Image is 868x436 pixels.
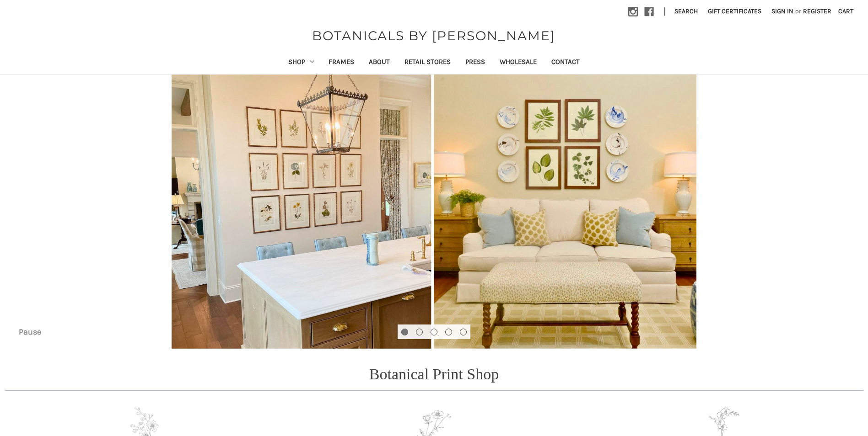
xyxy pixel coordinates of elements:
[460,340,466,341] span: Go to slide 5 of 5
[446,340,452,341] span: Go to slide 4 of 5
[660,5,669,19] li: |
[544,52,587,74] a: Contact
[401,329,408,335] button: Go to slide 1 of 5, active
[460,329,467,335] button: Go to slide 5 of 5
[369,362,499,386] p: Botanical Print Shop
[307,26,560,45] a: BOTANICALS BY [PERSON_NAME]
[397,52,458,74] a: Retail Stores
[281,52,321,74] a: Shop
[794,6,802,16] span: or
[838,7,853,15] span: Cart
[445,329,452,335] button: Go to slide 4 of 5
[416,329,423,335] button: Go to slide 2 of 5
[492,52,544,74] a: Wholesale
[321,52,361,74] a: Frames
[361,52,397,74] a: About
[431,329,437,335] button: Go to slide 3 of 5
[11,324,48,339] button: Pause carousel
[458,52,492,74] a: Press
[431,340,437,341] span: Go to slide 3 of 5
[416,340,422,341] span: Go to slide 2 of 5
[402,340,408,341] span: Go to slide 1 of 5, active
